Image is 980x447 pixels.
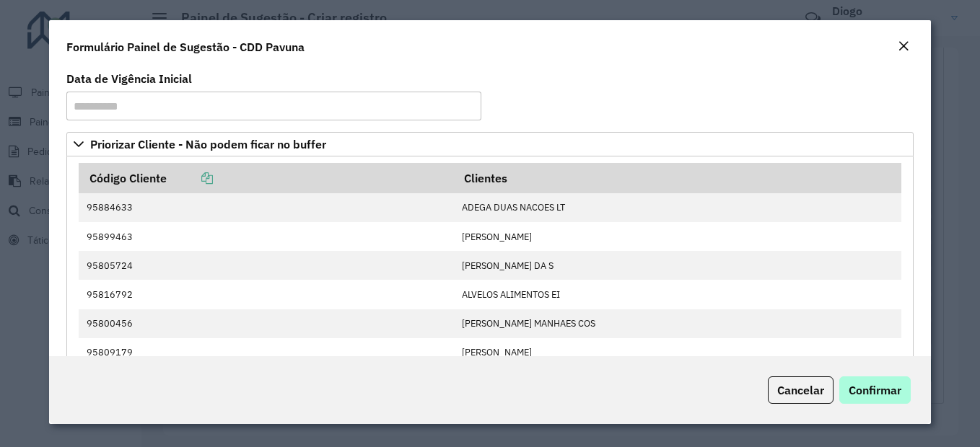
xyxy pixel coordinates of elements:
td: ADEGA DUAS NACOES LT [454,193,901,222]
span: Priorizar Cliente - Não podem ficar no buffer [90,138,326,150]
td: 95899463 [79,222,454,251]
button: Close [893,37,914,56]
td: [PERSON_NAME] [454,338,901,367]
a: Priorizar Cliente - Não podem ficar no buffer [66,132,914,156]
td: [PERSON_NAME] MANHAES COS [454,309,901,338]
span: Cancelar [777,383,824,397]
td: [PERSON_NAME] [454,222,901,251]
td: [PERSON_NAME] DA S [454,251,901,280]
td: ALVELOS ALIMENTOS EI [454,280,901,309]
th: Código Cliente [79,163,454,193]
em: Fechar [898,40,909,52]
span: Confirmar [849,383,901,397]
td: 95884633 [79,193,454,222]
td: 95800456 [79,309,454,338]
td: 95805724 [79,251,454,280]
button: Cancelar [768,376,834,404]
a: Copiar [167,171,213,185]
th: Clientes [454,163,901,193]
label: Data de Vigência Inicial [66,70,192,87]
button: Confirmar [839,376,911,404]
td: 95809179 [79,338,454,367]
h4: Formulário Painel de Sugestão - CDD Pavuna [66,38,305,56]
td: 95816792 [79,280,454,309]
